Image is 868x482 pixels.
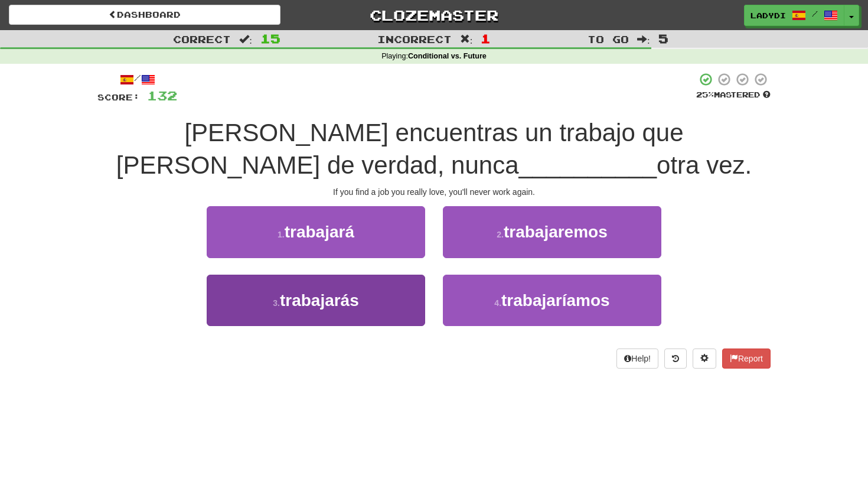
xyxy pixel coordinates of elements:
[497,230,504,239] small: 2 .
[9,5,280,25] a: Dashboard
[696,90,714,99] span: 25 %
[504,223,608,241] span: trabajaremos
[657,151,752,179] span: otra vez.
[481,31,491,45] span: 1
[280,291,359,310] span: trabajarás
[260,31,280,45] span: 15
[278,230,285,239] small: 1 .
[285,223,354,241] span: trabajará
[97,92,140,102] span: Score:
[443,206,661,258] button: 2.trabajaremos
[408,52,487,60] strong: Conditional vs. Future
[377,33,452,45] span: Incorrect
[494,298,501,308] small: 4 .
[750,10,786,21] span: LadyDi
[443,275,661,326] button: 4.trabajaríamos
[273,298,280,308] small: 3 .
[501,291,610,310] span: trabajaríamos
[173,33,231,45] span: Correct
[298,5,570,25] a: Clozemaster
[812,9,818,18] span: /
[460,34,473,44] span: :
[239,34,252,44] span: :
[147,88,177,103] span: 132
[519,151,657,179] span: __________
[588,33,629,45] span: To go
[696,90,771,100] div: Mastered
[207,275,425,326] button: 3.trabajarás
[664,349,687,369] button: Round history (alt+y)
[722,349,771,369] button: Report
[744,5,844,26] a: LadyDi /
[616,349,658,369] button: Help!
[97,186,771,198] div: If you find a job you really love, you'll never work again.
[97,72,177,87] div: /
[637,34,650,44] span: :
[116,119,684,179] span: [PERSON_NAME] encuentras un trabajo que [PERSON_NAME] de verdad, nunca
[207,206,425,258] button: 1.trabajará
[658,31,668,45] span: 5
